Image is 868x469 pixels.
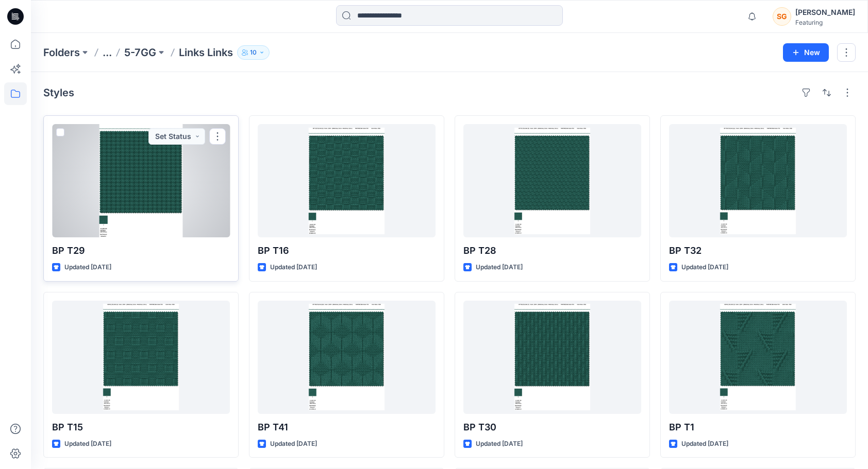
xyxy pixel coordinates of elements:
[681,439,728,449] p: Updated [DATE]
[237,45,270,60] button: 10
[52,244,230,258] p: BP T29
[250,47,257,58] p: 10
[669,124,847,237] a: BP T32
[43,45,80,60] a: Folders
[669,244,847,258] p: BP T32
[783,43,829,62] button: New
[463,420,641,435] p: BP T30
[463,301,641,414] a: BP T30
[43,86,74,99] h4: Styles
[773,7,791,26] div: SG
[681,262,728,273] p: Updated [DATE]
[124,45,156,60] a: 5-7GG
[463,244,641,258] p: BP T28
[258,301,436,414] a: BP T41
[52,124,230,237] a: BP T29
[103,45,112,60] button: ...
[795,6,855,19] div: [PERSON_NAME]
[669,420,847,435] p: BP T1
[476,262,523,273] p: Updated [DATE]
[179,45,233,60] p: Links Links
[258,420,436,435] p: BP T41
[669,301,847,414] a: BP T1
[52,301,230,414] a: BP T15
[258,244,436,258] p: BP T16
[270,262,317,273] p: Updated [DATE]
[270,439,317,449] p: Updated [DATE]
[463,124,641,237] a: BP T28
[795,19,855,26] div: Featuring
[258,124,436,237] a: BP T16
[64,439,111,449] p: Updated [DATE]
[476,439,523,449] p: Updated [DATE]
[64,262,111,273] p: Updated [DATE]
[52,420,230,435] p: BP T15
